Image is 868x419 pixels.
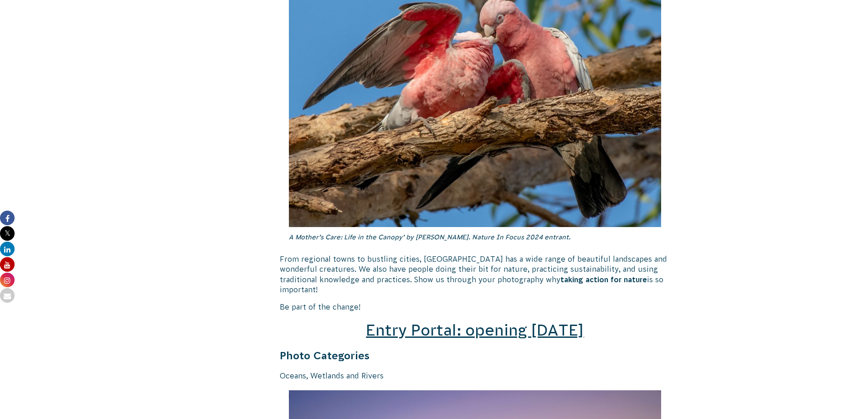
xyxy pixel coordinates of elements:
[289,233,570,241] em: A Mother’s Care: Life in the Canopy’ by [PERSON_NAME]. Nature In Focus 2024 entrant.
[366,321,584,339] a: Entry Portal: opening [DATE]
[560,275,647,284] strong: taking action for nature
[280,371,671,381] p: Oceans, Wetlands and Rivers
[280,302,671,312] p: Be part of the change!
[280,350,370,362] strong: Photo Categories
[280,254,671,295] p: From regional towns to bustling cities, [GEOGRAPHIC_DATA] has a wide range of beautiful landscape...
